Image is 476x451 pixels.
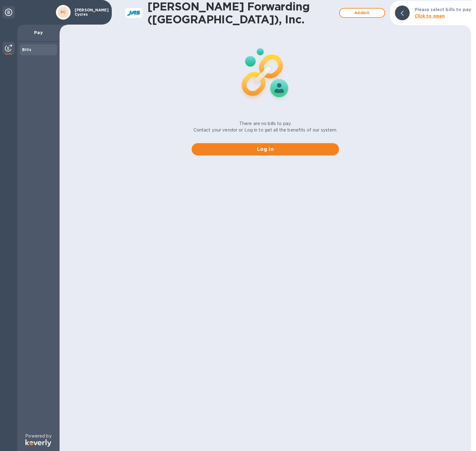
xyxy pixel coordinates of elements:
[22,29,55,36] p: Pay
[345,9,380,17] span: Add bill
[75,8,105,17] p: [PERSON_NAME] Cycles
[22,47,31,52] b: Bills
[25,433,51,439] p: Powered by
[415,7,471,12] b: Please select bills to pay
[415,14,445,18] b: Click to open
[25,439,51,447] img: Logo
[193,120,337,133] p: There are no bills to pay. Contact your vendor or Log in to get all the benefits of our system.
[339,8,385,18] button: Addbill
[197,146,334,153] span: Log in
[60,10,66,14] b: PC
[192,143,339,155] button: Log in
